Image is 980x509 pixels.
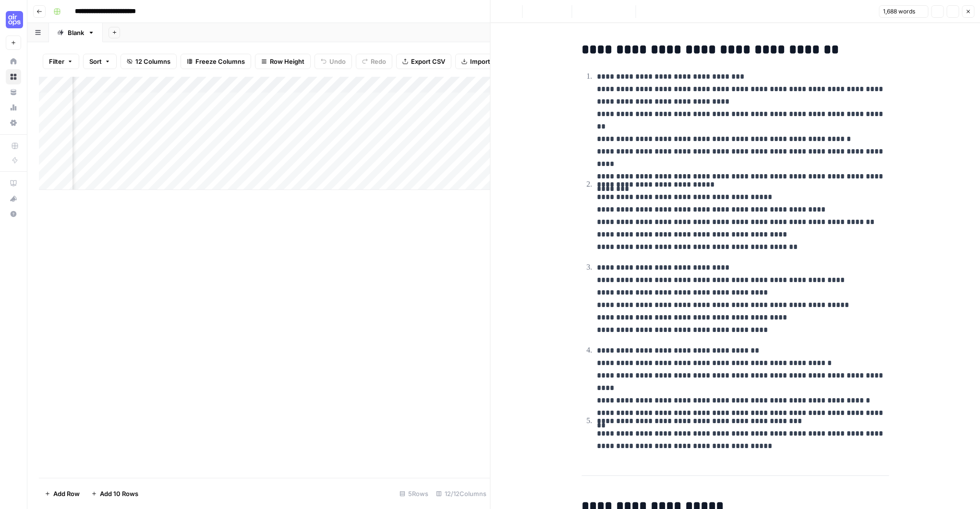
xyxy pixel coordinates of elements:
span: Freeze Columns [195,57,245,66]
div: 5 Rows [396,486,432,501]
a: Browse [6,69,21,84]
a: Settings [6,115,21,130]
button: 12 Columns [121,54,177,69]
button: Sort [83,54,117,69]
button: 1,688 words [879,5,928,18]
span: 1,688 words [883,7,915,16]
button: Help + Support [6,206,21,222]
button: Row Height [255,54,311,69]
span: Redo [371,57,386,66]
span: Sort [89,57,102,66]
div: 12/12 Columns [432,486,490,501]
a: Usage [6,100,21,115]
div: What's new? [6,191,21,206]
span: Export CSV [411,57,445,66]
span: Filter [49,57,64,66]
a: Blank [49,23,103,42]
button: What's new? [6,191,21,206]
a: Your Data [6,84,21,100]
button: Freeze Columns [181,54,251,69]
a: Home [6,54,21,69]
button: Export CSV [396,54,451,69]
button: Filter [43,54,79,69]
button: Add 10 Rows [85,486,144,501]
button: Import CSV [455,54,511,69]
button: Workspace: Cohort 5 [6,8,21,32]
span: Import CSV [470,57,505,66]
span: Add 10 Rows [100,489,138,498]
button: Redo [356,54,392,69]
span: Undo [329,57,346,66]
button: Add Row [39,486,85,501]
span: 12 Columns [135,57,170,66]
div: Blank [68,28,84,37]
span: Add Row [53,489,80,498]
a: AirOps Academy [6,176,21,191]
button: Undo [315,54,352,69]
span: Row Height [270,57,304,66]
img: Cohort 5 Logo [6,11,23,28]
